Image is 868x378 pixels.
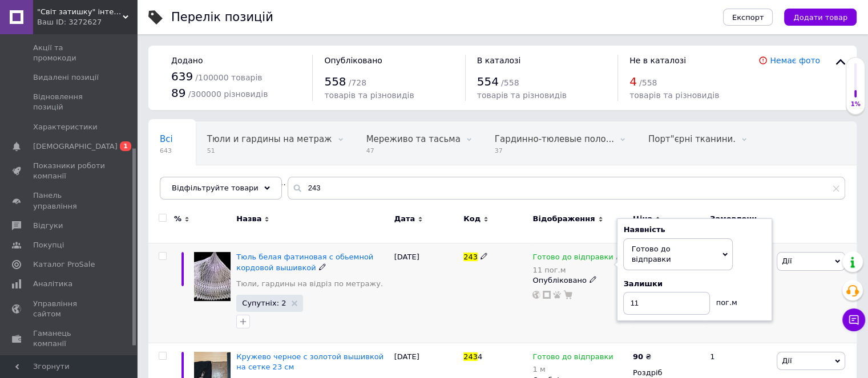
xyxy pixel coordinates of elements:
[463,352,478,361] span: 243
[324,56,382,65] span: Опубліковано
[463,214,481,224] span: Код
[33,141,118,152] span: [DEMOGRAPHIC_DATA]
[33,190,106,211] span: Панель управління
[629,56,686,65] span: Не в каталозі
[171,11,273,23] div: Перелік позицій
[710,214,759,234] span: Замовлення
[793,13,847,22] span: Додати товар
[477,91,567,100] span: товарів та різновидів
[120,141,131,151] span: 1
[732,13,764,22] span: Експорт
[207,134,332,144] span: Тюли и гардины на метраж
[160,147,173,155] span: 643
[532,352,613,364] span: Готово до відправки
[631,245,671,263] span: Готово до відправки
[349,78,366,87] span: / 728
[623,279,766,289] div: Залишки
[174,214,181,224] span: %
[770,56,820,65] a: Немає фото
[194,252,231,301] img: Тюль белая фатиновая с обьемной кордовой вышивкой
[495,134,614,144] span: Гардинно-тюлевые поло...
[324,75,346,88] span: 558
[236,279,383,289] a: Тюли, гардины на відріз по метражу.
[171,70,193,83] span: 639
[288,177,845,200] input: Пошук по назві позиції, артикулу і пошуковим запитам
[33,92,106,112] span: Відновлення позицій
[148,165,309,209] div: Готовые шторно-тюлевые комплекты
[236,253,373,271] a: Тюль белая фатиновая с обьемной кордовой вышивкой
[207,147,332,155] span: 51
[37,17,137,27] div: Ваш ID: 3272627
[242,299,286,307] span: Супутніх: 2
[532,275,627,286] div: Опубліковано
[501,78,519,87] span: / 558
[532,365,613,373] div: 1 м
[394,214,415,224] span: Дата
[33,328,106,349] span: Гаманець компанії
[483,122,637,165] div: Гардинно-тюлевые полотна высотой до 2 м.
[188,90,268,99] span: / 300000 різновидів
[532,214,595,224] span: Відображення
[236,352,383,371] a: Кружево черное с золотой вышивкой на сетке 23 см
[623,225,766,235] div: Наявність
[160,134,173,144] span: Всі
[33,72,99,83] span: Видалені позиції
[172,184,259,192] span: Відфільтруйте товари
[33,279,72,289] span: Аналітика
[478,352,482,361] span: 4
[532,266,623,274] div: 11 пог.м
[532,253,613,265] span: Готово до відправки
[648,134,736,144] span: Порт"єрні тканини.
[33,161,106,181] span: Показники роботи компанії
[33,43,106,63] span: Акції та промокоди
[477,56,521,65] span: В каталозі
[784,9,857,26] button: Додати товар
[171,86,185,100] span: 89
[160,177,286,188] span: Готовые шторно-тюлевые...
[495,147,614,155] span: 37
[846,100,865,108] div: 1%
[463,253,478,261] span: 243
[366,134,461,144] span: Мереживо та тасьма
[477,75,499,88] span: 554
[195,73,262,82] span: / 100000 товарів
[633,368,700,378] div: Роздріб
[324,91,414,100] span: товарів та різновидів
[710,292,737,308] div: пог.м
[842,308,865,331] button: Чат з покупцем
[33,122,98,132] span: Характеристики
[171,56,203,65] span: Додано
[782,356,792,365] span: Дії
[37,7,123,17] span: "Світ затишку" інтернет-магазин текстилю та швейної фурнітури
[33,299,106,319] span: Управління сайтом
[33,259,95,270] span: Каталог ProSale
[629,75,637,88] span: 4
[236,214,261,224] span: Назва
[633,214,652,224] span: Ціна
[723,9,773,26] button: Експорт
[629,91,719,100] span: товарів та різновидів
[366,147,461,155] span: 47
[639,78,657,87] span: / 558
[633,352,643,361] b: 90
[391,243,461,343] div: [DATE]
[782,257,792,265] span: Дії
[633,352,651,362] div: ₴
[33,240,64,250] span: Покупці
[33,221,63,231] span: Відгуки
